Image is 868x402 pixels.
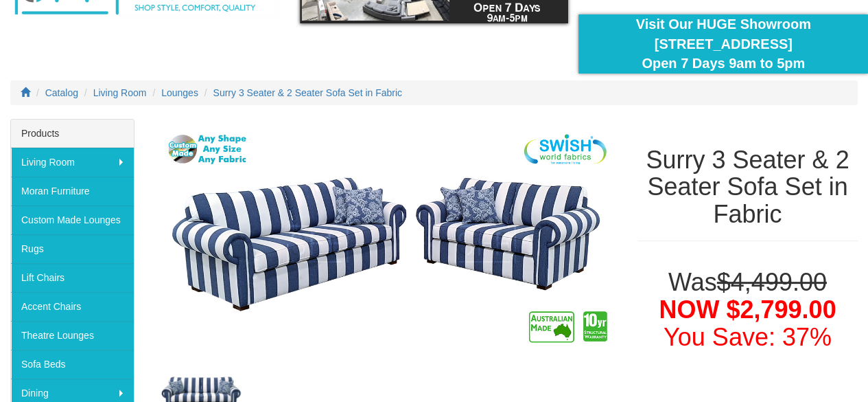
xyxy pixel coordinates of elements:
a: Surry 3 Seater & 2 Seater Sofa Set in Fabric [213,87,402,98]
a: Accent Chairs [11,292,134,321]
a: Moran Furniture [11,177,134,205]
del: $4,499.00 [717,268,827,296]
a: Theatre Lounges [11,321,134,350]
a: Custom Made Lounges [11,205,134,234]
a: Lounges [161,87,198,98]
a: Rugs [11,234,134,263]
a: Catalog [45,87,78,98]
h1: Was [637,269,858,350]
a: Lift Chairs [11,263,134,292]
a: Living Room [93,87,147,98]
h1: Surry 3 Seater & 2 Seater Sofa Set in Fabric [637,146,858,228]
a: Living Room [11,148,134,177]
div: Products [11,120,134,148]
a: Sofa Beds [11,350,134,379]
font: You Save: 37% [664,323,832,351]
div: Visit Our HUGE Showroom [STREET_ADDRESS] Open 7 Days 9am to 5pm [589,14,858,74]
span: NOW $2,799.00 [659,295,836,324]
